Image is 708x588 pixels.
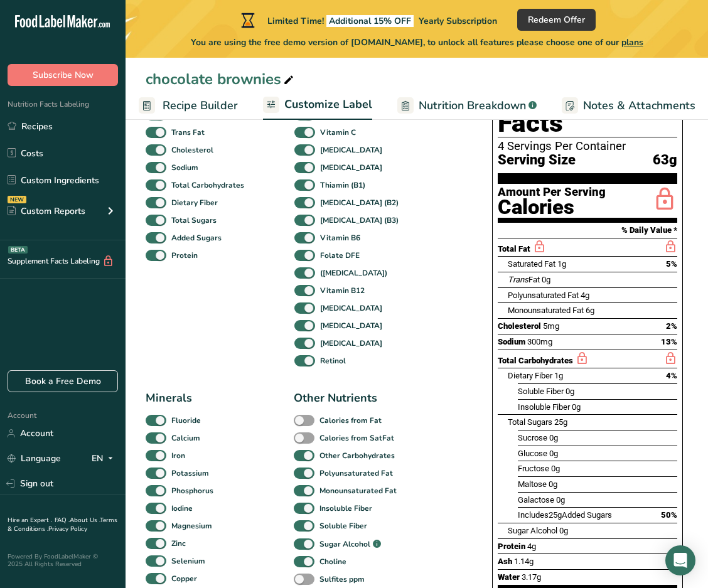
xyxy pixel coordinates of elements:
[665,545,695,575] div: Open Intercom Messenger
[146,68,296,90] div: chocolate brownies
[508,417,552,427] span: Total Sugars
[508,275,528,284] i: Trans
[508,275,540,284] span: Fat
[320,144,382,156] b: [MEDICAL_DATA]
[514,557,534,566] span: 1.14g
[8,516,52,525] a: Hire an Expert .
[171,144,213,156] b: Cholesterol
[320,250,360,261] b: Folate DFE
[139,92,238,120] a: Recipe Builder
[8,196,26,203] div: NEW
[171,250,198,261] b: Protein
[320,127,356,138] b: Vitamin C
[171,179,244,191] b: Total Carbohydrates
[319,415,382,426] b: Calories from Fat
[554,371,563,380] span: 1g
[666,259,677,269] span: 5%
[518,495,554,505] span: Galactose
[326,15,414,27] span: Additional 15% OFF
[171,520,212,532] b: Magnesium
[508,371,552,380] span: Dietary Fiber
[508,306,584,315] span: Monounsaturated Fat
[518,479,547,489] span: Maltose
[320,232,360,243] b: Vitamin B6
[319,485,397,496] b: Monounsaturated Fat
[419,15,497,27] span: Yearly Subscription
[8,246,28,254] div: BETA
[320,302,382,314] b: [MEDICAL_DATA]
[583,97,695,114] span: Notes & Attachments
[397,92,537,120] a: Nutrition Breakdown
[498,557,512,566] span: Ash
[70,516,100,525] a: About Us .
[528,13,585,26] span: Redeem Offer
[498,80,677,137] h1: Nutrition Facts
[263,90,372,120] a: Customize Label
[48,525,87,533] a: Privacy Policy
[518,464,549,473] span: Fructose
[8,64,118,86] button: Subscribe Now
[522,572,541,582] span: 3.17g
[566,387,574,396] span: 0g
[171,450,185,461] b: Iron
[319,556,346,567] b: Choline
[518,433,547,442] span: Sucrose
[661,337,677,346] span: 13%
[549,510,562,520] span: 25g
[320,162,382,173] b: [MEDICAL_DATA]
[498,140,677,152] div: 4 Servings Per Container
[8,370,118,392] a: Book a Free Demo
[661,510,677,520] span: 50%
[8,447,61,469] a: Language
[319,503,372,514] b: Insoluble Fiber
[171,503,193,514] b: Iodine
[171,162,198,173] b: Sodium
[586,306,594,315] span: 6g
[498,152,576,168] span: Serving Size
[498,337,525,346] span: Sodium
[146,390,264,407] div: Minerals
[319,574,365,585] b: Sulfites ppm
[319,520,367,532] b: Soluble Fiber
[549,433,558,442] span: 0g
[191,36,643,49] span: You are using the free demo version of [DOMAIN_NAME], to unlock all features please choose one of...
[498,223,677,238] section: % Daily Value *
[498,321,541,331] span: Cholesterol
[319,450,395,461] b: Other Carbohydrates
[55,516,70,525] a: FAQ .
[527,542,536,551] span: 4g
[419,97,526,114] span: Nutrition Breakdown
[320,267,387,279] b: ([MEDICAL_DATA])
[8,205,85,218] div: Custom Reports
[498,356,573,365] span: Total Carbohydrates
[508,291,579,300] span: Polyunsaturated Fat
[319,432,394,444] b: Calories from SatFat
[171,127,205,138] b: Trans Fat
[320,215,399,226] b: [MEDICAL_DATA] (B3)
[163,97,238,114] span: Recipe Builder
[498,542,525,551] span: Protein
[239,13,497,28] div: Limited Time!
[518,402,570,412] span: Insoluble Fiber
[559,526,568,535] span: 0g
[666,371,677,380] span: 4%
[554,417,567,427] span: 25g
[284,96,372,113] span: Customize Label
[320,355,346,366] b: Retinol
[562,92,695,120] a: Notes & Attachments
[33,68,94,82] span: Subscribe Now
[171,555,205,567] b: Selenium
[666,321,677,331] span: 2%
[171,432,200,444] b: Calcium
[518,510,612,520] span: Includes Added Sugars
[171,232,222,243] b: Added Sugars
[498,572,520,582] span: Water
[621,36,643,48] span: plans
[319,468,393,479] b: Polyunsaturated Fat
[8,516,117,533] a: Terms & Conditions .
[508,526,557,535] span: Sugar Alcohol
[508,259,555,269] span: Saturated Fat
[543,321,559,331] span: 5mg
[498,198,606,216] div: Calories
[8,553,118,568] div: Powered By FoodLabelMaker © 2025 All Rights Reserved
